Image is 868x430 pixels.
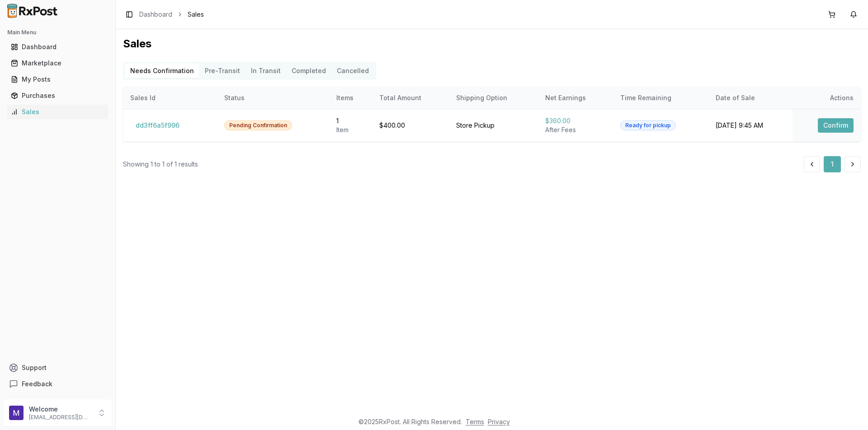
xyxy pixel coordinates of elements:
[139,10,204,19] nav: breadcrumb
[488,418,510,425] a: Privacy
[818,118,854,133] button: Confirm
[4,40,112,54] button: Dashboard
[123,160,198,169] div: Showing 1 to 1 of 1 results
[11,42,104,51] div: Dashboard
[7,39,108,55] a: Dashboard
[336,125,365,134] div: Item
[4,88,112,103] button: Purchases
[329,87,372,109] th: Items
[538,87,613,109] th: Net Earnings
[22,379,52,388] span: Feedback
[139,10,172,19] a: Dashboard
[4,376,112,392] button: Feedback
[11,91,104,100] div: Purchases
[123,87,217,109] th: Sales Id
[716,121,785,130] div: [DATE] 9:45 AM
[372,87,449,109] th: Total Amount
[11,75,104,84] div: My Posts
[4,360,112,376] button: Support
[4,4,61,18] img: RxPost Logo
[245,64,286,78] button: In Transit
[286,64,331,78] button: Completed
[217,87,329,109] th: Status
[7,55,108,71] a: Marketplace
[466,418,484,425] a: Terms
[708,87,793,109] th: Date of Sale
[125,64,199,78] button: Needs Confirmation
[4,72,112,87] button: My Posts
[824,156,841,172] button: 1
[29,405,92,414] p: Welcome
[11,59,104,68] div: Marketplace
[224,120,292,130] div: Pending Confirmation
[379,121,442,130] div: $400.00
[4,56,112,70] button: Marketplace
[545,116,606,125] div: $360.00
[188,10,204,19] span: Sales
[11,107,104,116] div: Sales
[336,116,365,125] div: 1
[545,125,606,134] div: After Fees
[7,71,108,88] a: My Posts
[9,406,24,420] img: User avatar
[613,87,708,109] th: Time Remaining
[29,414,92,421] p: [EMAIL_ADDRESS][DOMAIN_NAME]
[7,104,108,120] a: Sales
[456,121,531,130] div: Store Pickup
[7,29,108,36] h2: Main Menu
[130,118,185,133] button: dd3ff6a5f996
[199,64,245,78] button: Pre-Transit
[7,88,108,104] a: Purchases
[123,37,861,51] h1: Sales
[449,87,538,109] th: Shipping Option
[620,120,676,130] div: Ready for pickup
[331,64,374,78] button: Cancelled
[793,87,861,109] th: Actions
[4,105,112,119] button: Sales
